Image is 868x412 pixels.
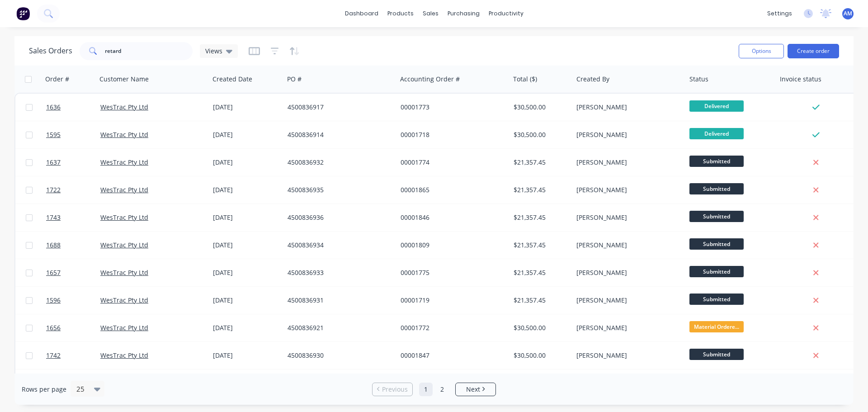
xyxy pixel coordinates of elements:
div: [PERSON_NAME] [576,241,677,250]
div: 4500836935 [288,185,388,194]
h1: Sales Orders [29,47,72,55]
span: 1636 [46,103,61,112]
div: $30,500.00 [514,323,567,332]
div: Status [689,75,708,84]
div: $30,500.00 [514,351,567,360]
div: Accounting Order # [400,75,460,84]
div: products [383,7,418,20]
div: Customer Name [99,75,149,84]
div: $21,357.45 [514,185,567,194]
span: Submitted [689,238,744,250]
div: Order # [45,75,69,84]
a: Previous page [373,385,412,394]
a: Page 2 [435,383,449,396]
a: WesTrac Pty Ltd [100,296,148,304]
div: 4500836933 [288,268,388,277]
div: [PERSON_NAME] [576,268,677,277]
div: [DATE] [213,241,280,250]
a: 1721 [46,369,100,397]
div: Invoice status [780,75,821,84]
div: [PERSON_NAME] [576,185,677,194]
span: 1742 [46,351,61,360]
div: [PERSON_NAME] [576,213,677,222]
a: 1636 [46,94,100,121]
a: WesTrac Pty Ltd [100,158,148,166]
span: 1657 [46,268,61,277]
span: Delivered [689,100,744,112]
div: 4500836917 [288,103,388,112]
div: $21,357.45 [514,296,567,305]
div: 4500836936 [288,213,388,222]
span: Rows per page [22,385,66,394]
div: PO # [287,75,302,84]
div: 00001846 [401,213,501,222]
span: Delivered [689,128,744,139]
button: Create order [788,44,839,58]
span: Previous [382,385,408,394]
div: [DATE] [213,103,280,112]
div: [PERSON_NAME] [576,351,677,360]
span: 1595 [46,130,61,139]
a: 1637 [46,149,100,176]
input: Search... [105,42,193,60]
div: [PERSON_NAME] [576,323,677,332]
div: 4500836914 [288,130,388,139]
div: 00001774 [401,158,501,167]
span: 1743 [46,213,61,222]
div: [DATE] [213,130,280,139]
div: 00001719 [401,296,501,305]
div: 4500836931 [288,296,388,305]
div: 4500836921 [288,323,388,332]
div: 00001865 [401,185,501,194]
span: 1637 [46,158,61,167]
div: $21,357.45 [514,213,567,222]
a: WesTrac Pty Ltd [100,185,148,194]
div: [DATE] [213,296,280,305]
div: sales [418,7,443,20]
a: 1596 [46,287,100,314]
div: purchasing [443,7,484,20]
div: 4500836934 [288,241,388,250]
a: dashboard [340,7,383,20]
div: [PERSON_NAME] [576,158,677,167]
div: 00001775 [401,268,501,277]
span: 1596 [46,296,61,305]
div: $21,357.45 [514,268,567,277]
div: 00001772 [401,323,501,332]
span: Material Ordere... [689,321,744,332]
span: 1688 [46,241,61,250]
div: [DATE] [213,268,280,277]
a: WesTrac Pty Ltd [100,323,148,332]
span: Submitted [689,266,744,277]
a: WesTrac Pty Ltd [100,213,148,222]
div: [DATE] [213,158,280,167]
div: Total ($) [513,75,537,84]
div: settings [763,7,797,20]
div: 00001718 [401,130,501,139]
div: $21,357.45 [514,241,567,250]
div: [DATE] [213,323,280,332]
div: $21,357.45 [514,158,567,167]
div: [PERSON_NAME] [576,130,677,139]
span: Submitted [689,349,744,360]
div: 00001847 [401,351,501,360]
div: [PERSON_NAME] [576,103,677,112]
div: [DATE] [213,351,280,360]
span: Submitted [689,294,744,305]
span: 1722 [46,185,61,194]
span: Submitted [689,211,744,222]
a: 1657 [46,259,100,286]
div: 4500836932 [288,158,388,167]
a: 1595 [46,121,100,148]
a: Page 1 is your current page [419,383,433,396]
div: $30,500.00 [514,130,567,139]
a: 1743 [46,204,100,231]
a: WesTrac Pty Ltd [100,351,148,360]
span: Submitted [689,183,744,194]
span: Views [205,46,222,56]
a: WesTrac Pty Ltd [100,103,148,111]
a: Next page [456,385,495,394]
span: Next [466,385,480,394]
a: 1722 [46,176,100,204]
img: Factory [16,7,30,20]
